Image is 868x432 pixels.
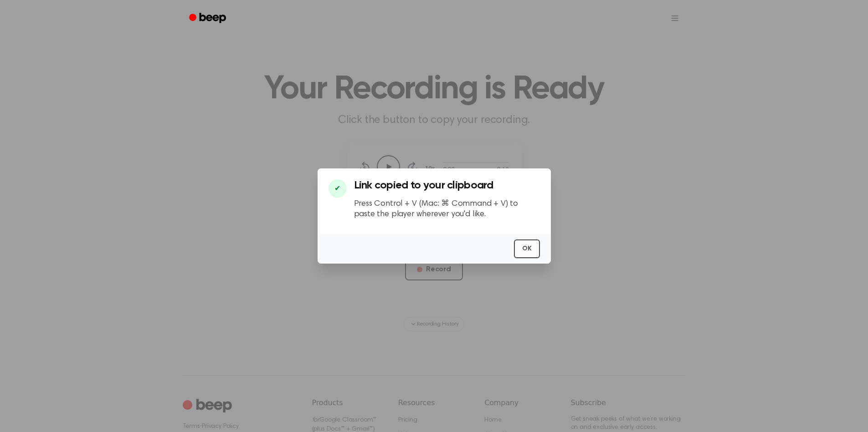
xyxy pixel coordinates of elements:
button: Open menu [664,7,686,29]
h3: Link copied to your clipboard [354,179,540,192]
button: OK [514,239,540,258]
a: Beep [183,10,234,27]
div: ✔ [329,179,347,198]
p: Press Control + V (Mac: ⌘ Command + V) to paste the player wherever you'd like. [354,199,540,219]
